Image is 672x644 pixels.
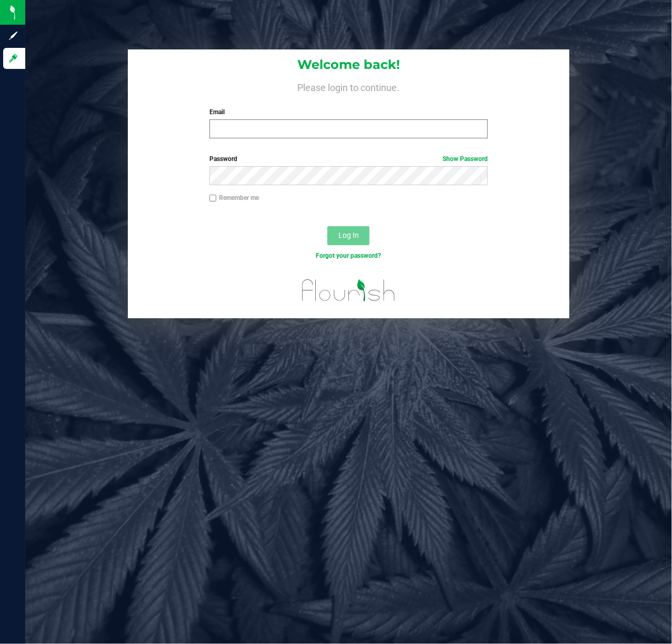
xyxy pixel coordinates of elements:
[327,226,369,245] button: Log In
[209,193,259,203] label: Remember me
[8,31,18,41] inline-svg: Sign up
[128,58,569,72] h1: Welcome back!
[209,107,488,117] label: Email
[209,155,237,163] span: Password
[8,53,18,64] inline-svg: Log in
[316,252,381,259] a: Forgot your password?
[294,271,404,309] img: flourish_logo.svg
[443,155,488,163] a: Show Password
[128,80,569,93] h4: Please login to continue.
[209,195,217,202] input: Remember me
[338,231,359,239] span: Log In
